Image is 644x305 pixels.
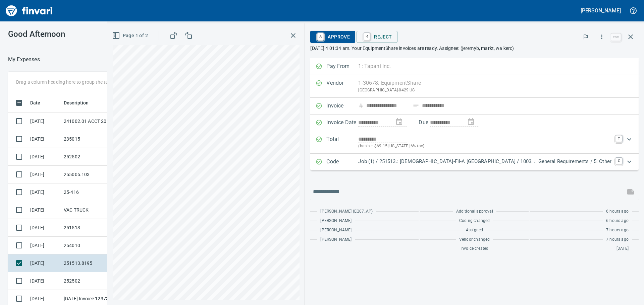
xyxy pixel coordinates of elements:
[28,272,61,290] td: [DATE]
[606,208,629,215] span: 6 hours ago
[8,56,40,64] p: My Expenses
[615,135,622,142] a: T
[362,31,392,43] span: Reject
[317,33,324,40] a: A
[358,143,611,150] p: (basis + $69.15 [US_STATE] 6% tax)
[30,99,41,107] span: Date
[61,183,121,201] td: 25-416
[61,112,121,130] td: 241002.01 ACCT 2010-1375812
[316,31,350,43] span: Approve
[28,166,61,183] td: [DATE]
[364,33,370,40] a: R
[466,227,483,234] span: Assigned
[606,218,629,224] span: 6 hours ago
[459,236,490,243] span: Vendor changed
[61,237,121,254] td: 254010
[28,237,61,254] td: [DATE]
[320,208,373,215] span: [PERSON_NAME] (EQ07_AP)
[611,33,621,41] a: esc
[310,45,639,52] p: [DATE] 4:01:34 am. Your EquipmentShare invoices are ready. Assignee: (jeremyb, markt, walkerc)
[111,29,151,42] button: Page 1 of 2
[113,31,148,40] span: Page 1 of 2
[609,29,639,45] span: Close invoice
[615,158,622,164] a: C
[579,5,623,16] button: [PERSON_NAME]
[61,166,121,183] td: 255005.103
[578,29,593,44] button: Flag
[61,130,121,148] td: 235015
[357,31,397,43] button: RReject
[320,218,352,224] span: [PERSON_NAME]
[594,29,609,44] button: More
[64,99,98,107] span: Description
[64,99,89,107] span: Description
[16,79,114,85] p: Drag a column heading here to group the table
[8,56,40,64] nav: breadcrumb
[61,148,121,166] td: 252502
[28,130,61,148] td: [DATE]
[28,112,61,130] td: [DATE]
[581,7,621,14] h5: [PERSON_NAME]
[28,148,61,166] td: [DATE]
[30,99,49,107] span: Date
[61,254,121,272] td: 251513.8195
[28,183,61,201] td: [DATE]
[310,154,639,170] div: Expand
[8,29,151,39] h3: Good Afternoon
[326,158,358,166] p: Code
[606,227,629,234] span: 7 hours ago
[310,131,639,154] div: Expand
[623,184,639,200] span: This records your message into the invoice and notifies anyone mentioned
[310,31,355,43] button: AApprove
[28,219,61,237] td: [DATE]
[61,201,121,219] td: VAC TRUCK
[606,236,629,243] span: 7 hours ago
[4,3,54,19] img: Finvari
[28,201,61,219] td: [DATE]
[61,219,121,237] td: 251513
[616,245,629,252] span: [DATE]
[28,254,61,272] td: [DATE]
[61,272,121,290] td: 252502
[459,218,490,224] span: Coding changed
[320,227,352,234] span: [PERSON_NAME]
[456,208,493,215] span: Additional approval
[320,236,352,243] span: [PERSON_NAME]
[358,158,611,165] p: Job (1) / 251513.: [DEMOGRAPHIC_DATA]-Fil-A [GEOGRAPHIC_DATA] / 1003. .: General Requirements / 5...
[461,245,489,252] span: Invoice created
[326,135,358,150] p: Total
